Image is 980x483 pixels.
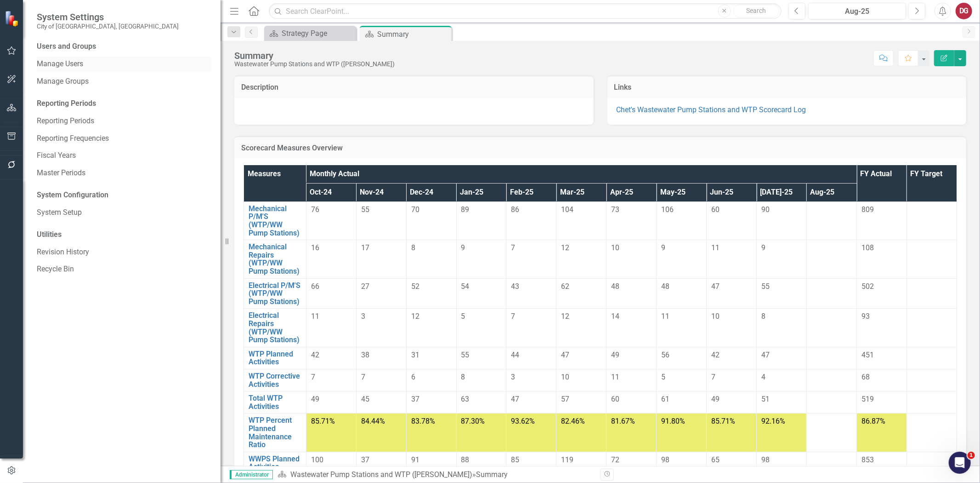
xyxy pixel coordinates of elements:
span: 119 [561,455,573,464]
span: 4 [761,373,765,381]
span: 55 [461,351,470,359]
a: Electrical Repairs (WTP/WW Pump Stations) [249,311,301,344]
span: 66 [311,282,319,291]
span: 47 [511,395,519,403]
span: 86.87% [861,417,885,425]
span: 11 [711,243,719,252]
span: 87.30% [461,417,485,425]
a: Master Periods [37,168,211,178]
span: 45 [361,395,369,403]
span: 7 [361,373,365,381]
a: Reporting Periods [37,116,211,126]
div: Users and Groups [37,41,211,52]
span: 51 [761,395,770,403]
span: 49 [611,351,619,359]
span: 85 [511,455,519,464]
span: 73 [611,205,619,214]
div: Summary [377,29,449,40]
div: Summary [234,51,395,61]
span: 85.71% [711,417,735,425]
span: 11 [311,312,319,321]
span: 93 [861,312,870,321]
span: Administrator [230,470,273,479]
td: Double-Click to Edit Right Click for Context Menu [244,309,306,347]
span: 42 [311,351,319,359]
div: Summary [476,470,508,479]
a: WTP Corrective Activities [249,372,301,388]
a: Fiscal Years [37,150,211,161]
div: Utilities [37,230,211,240]
span: 31 [411,351,419,359]
span: 93.62% [511,417,535,425]
span: 38 [361,351,369,359]
a: Manage Groups [37,76,211,87]
td: Double-Click to Edit Right Click for Context Menu [244,369,306,391]
span: 49 [711,395,719,403]
h3: Links [614,83,960,92]
span: 61 [661,395,669,403]
span: 60 [611,395,619,403]
span: 11 [611,373,619,381]
span: 82.46% [561,417,585,425]
span: 52 [411,282,419,291]
span: 55 [761,282,770,291]
button: Aug-25 [808,3,906,19]
span: 48 [661,282,669,291]
td: Double-Click to Edit Right Click for Context Menu [244,240,306,278]
span: 502 [861,282,874,291]
span: 27 [361,282,369,291]
span: 76 [311,205,319,214]
span: 86 [511,205,519,214]
span: 104 [561,205,573,214]
span: 9 [661,243,665,252]
span: 70 [411,205,419,214]
span: 44 [511,351,519,359]
span: 3 [511,373,515,381]
a: Recycle Bin [37,264,211,275]
span: 9 [761,243,765,252]
a: System Setup [37,207,211,218]
span: 47 [761,351,770,359]
a: Total WTP Activities [249,394,301,410]
iframe: Intercom live chat [949,452,971,474]
span: 9 [461,243,465,252]
input: Search ClearPoint... [269,3,782,19]
div: Aug-25 [811,6,903,17]
td: Double-Click to Edit Right Click for Context Menu [244,278,306,309]
span: 12 [561,312,569,321]
span: 47 [711,282,719,291]
span: 7 [511,312,515,321]
span: 92.16% [761,417,785,425]
span: 12 [411,312,419,321]
span: 5 [661,373,665,381]
span: 14 [611,312,619,321]
span: 56 [661,351,669,359]
a: Revision History [37,247,211,258]
span: 8 [761,312,765,321]
span: 43 [511,282,519,291]
span: 11 [661,312,669,321]
span: 98 [661,455,669,464]
span: 60 [711,205,719,214]
span: 1 [968,452,975,459]
span: 17 [361,243,369,252]
span: Search [746,7,766,14]
td: Double-Click to Edit Right Click for Context Menu [244,391,306,414]
span: 853 [861,455,874,464]
div: Strategy Page [282,28,354,39]
span: 10 [561,373,569,381]
span: 47 [561,351,569,359]
a: WTP Planned Activities [249,350,301,366]
button: Search [733,5,779,17]
span: 63 [461,395,470,403]
span: 65 [711,455,719,464]
a: WWPS Planned Activities [249,455,301,471]
span: 88 [461,455,470,464]
span: 54 [461,282,470,291]
div: System Configuration [37,190,211,201]
span: 42 [711,351,719,359]
span: System Settings [37,11,179,23]
span: 91 [411,455,419,464]
span: 8 [461,373,465,381]
h3: Scorecard Measures Overview [241,144,959,152]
